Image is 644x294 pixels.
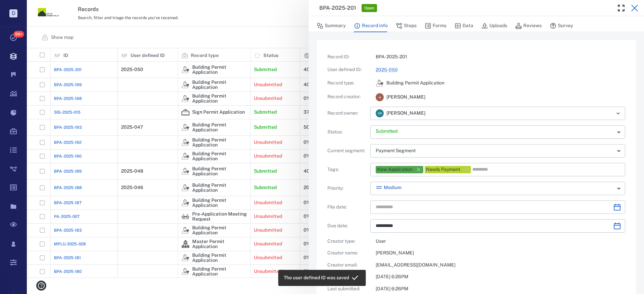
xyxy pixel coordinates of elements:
div: Needs Payment [426,166,460,173]
button: Forms [425,19,446,32]
span: Payment Segment [376,148,416,153]
p: [PERSON_NAME] [376,250,625,256]
p: Due date : [327,223,368,229]
p: Status : [327,129,368,135]
p: Submitted [376,128,614,135]
span: [PERSON_NAME] [386,94,425,101]
p: Building Permit Application [386,80,444,86]
button: Open [613,109,623,118]
p: User [376,238,625,245]
h3: BPA-2025-201 [319,4,356,12]
p: Record creator : [327,94,368,100]
div: D R [376,109,384,117]
button: Uploads [481,19,507,32]
button: Record info [354,19,388,32]
p: Last submitted : [327,286,368,292]
span: Medium [384,184,401,191]
p: Current segment : [327,148,368,154]
p: Priority : [327,185,368,192]
img: icon Building Permit Application [376,79,384,87]
p: Tags : [327,166,368,173]
p: BPA-2025-201 [376,54,625,60]
p: [DATE] 6:26PM [376,274,625,280]
p: User defined ID : [327,66,368,73]
p: Record owner : [327,110,368,117]
span: 99+ [13,31,24,38]
span: [PERSON_NAME] [386,110,425,117]
button: Summary [317,19,346,32]
button: Data [454,19,473,32]
a: 2025-050 [376,67,398,72]
body: Rich Text Area. Press ALT-0 for help. [5,5,292,11]
div: Building Permit Application [376,79,384,87]
button: Steps [396,19,417,32]
p: D [9,9,17,17]
button: Close [628,1,641,15]
p: Creator name : [327,250,368,256]
button: Choose date [610,200,624,214]
div: New Application [377,166,413,173]
p: [EMAIL_ADDRESS][DOMAIN_NAME] [376,262,625,269]
span: Open [363,5,376,11]
button: Reviews [515,19,542,32]
div: The user defined ID was saved [284,272,349,284]
button: Toggle Fullscreen [614,1,628,15]
span: Help [15,5,29,11]
p: Record type : [327,80,368,86]
p: Record ID : [327,54,368,60]
p: File date : [327,204,368,211]
p: Creator email : [327,262,368,269]
p: [DATE] 6:26PM [376,286,625,292]
button: Choose date, selected date is Sep 10, 2025 [610,219,624,233]
p: Creator type : [327,238,368,245]
div: a l [376,93,384,101]
button: Survey [550,19,573,32]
